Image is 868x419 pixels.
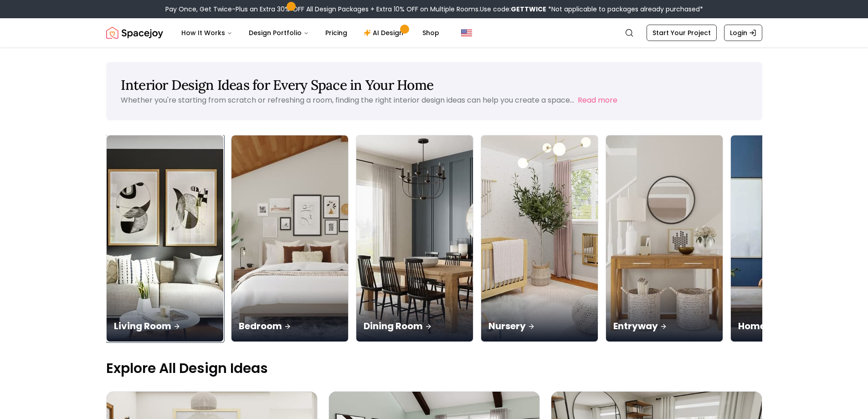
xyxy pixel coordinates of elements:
[239,320,341,332] p: Bedroom
[106,24,163,42] a: Spacejoy
[356,24,413,42] a: AI Design
[724,25,762,41] a: Login
[241,24,316,42] button: Design Portfolio
[731,135,847,341] img: Home Office
[364,320,466,332] p: Dining Room
[415,24,447,42] a: Shop
[546,5,703,14] span: *Not applicable to packages already purchased*
[606,135,723,342] a: EntrywayEntryway
[106,18,762,47] nav: Global
[578,95,617,106] button: Read more
[488,320,591,332] p: Nursery
[106,135,224,342] a: Living RoomLiving Room
[114,320,216,332] p: Living Room
[481,135,598,341] img: Nursery
[318,24,354,42] a: Pricing
[647,25,717,41] a: Start Your Project
[481,135,598,342] a: NurseryNursery
[480,5,546,14] span: Use code:
[106,360,762,377] p: Explore All Design Ideas
[738,320,840,332] p: Home Office
[106,24,163,42] img: Spacejoy Logo
[121,77,748,93] h1: Interior Design Ideas for Every Space in Your Home
[107,135,223,341] img: Living Room
[730,135,848,342] a: Home OfficeHome Office
[511,5,546,14] b: GETTWICE
[231,135,349,342] a: BedroomBedroom
[613,320,715,332] p: Entryway
[606,135,723,341] img: Entryway
[231,135,348,341] img: Bedroom
[356,135,473,342] a: Dining RoomDining Room
[121,95,574,105] p: Whether you're starting from scratch or refreshing a room, finding the right interior design idea...
[356,135,473,341] img: Dining Room
[174,24,447,42] nav: Main
[165,5,703,14] div: Pay Once, Get Twice-Plus an Extra 30% OFF All Design Packages + Extra 10% OFF on Multiple Rooms.
[461,27,472,38] img: United States
[174,24,240,42] button: How It Works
